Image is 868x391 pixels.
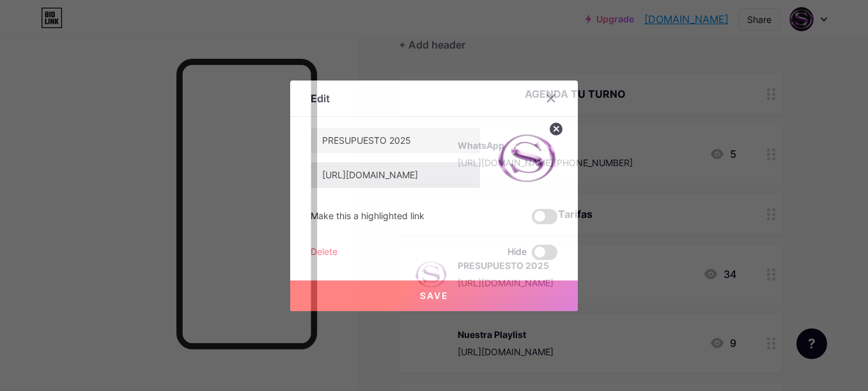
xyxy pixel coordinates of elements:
input: Title [311,128,480,153]
input: URL [311,162,480,188]
div: Edit [311,91,330,106]
button: Save [290,280,578,311]
div: Make this a highlighted link [311,209,424,224]
div: Delete [311,245,337,260]
img: link_thumbnail [496,127,557,188]
span: Hide [508,245,527,260]
span: Save [420,290,449,301]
